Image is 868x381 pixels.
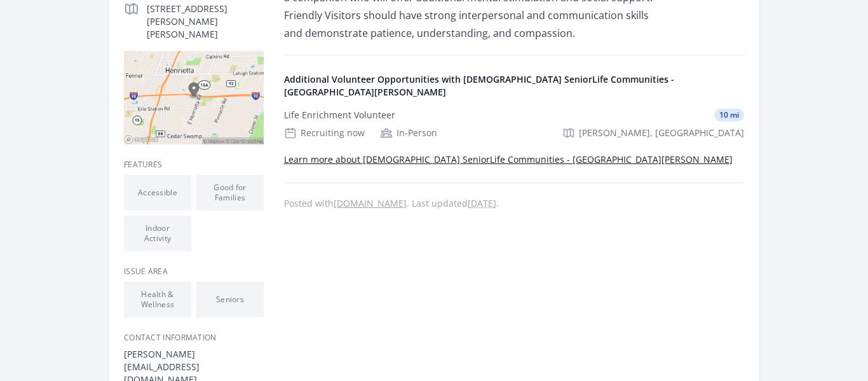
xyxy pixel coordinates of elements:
[124,175,191,211] li: Accessible
[334,197,407,209] a: [DOMAIN_NAME]
[124,216,191,251] li: Indoor Activity
[579,127,744,139] span: [PERSON_NAME], [GEOGRAPHIC_DATA]
[124,160,264,170] h3: Features
[380,127,437,139] div: In-Person
[124,51,264,144] img: Map
[714,109,744,121] span: 10 mi
[284,153,733,165] a: Learn more about [DEMOGRAPHIC_DATA] SeniorLife Communities - [GEOGRAPHIC_DATA][PERSON_NAME]
[124,282,191,317] li: Health & Wellness
[284,109,395,121] div: Life Enrichment Volunteer
[279,99,749,149] a: Life Enrichment Volunteer 10 mi Recruiting now In-Person [PERSON_NAME], [GEOGRAPHIC_DATA]
[196,175,264,211] li: Good for Families
[284,198,744,209] p: Posted with . Last updated .
[284,73,744,99] h4: Additional Volunteer Opportunities with [DEMOGRAPHIC_DATA] SeniorLife Communities - [GEOGRAPHIC_D...
[147,3,264,41] p: [STREET_ADDRESS][PERSON_NAME][PERSON_NAME]
[124,267,264,277] h3: Issue area
[124,333,264,343] h3: Contact Information
[196,282,264,317] li: Seniors
[284,127,365,139] div: Recruiting now
[468,197,496,209] abbr: Mon, Jun 9, 2025 3:55 AM
[124,348,264,361] dt: [PERSON_NAME]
